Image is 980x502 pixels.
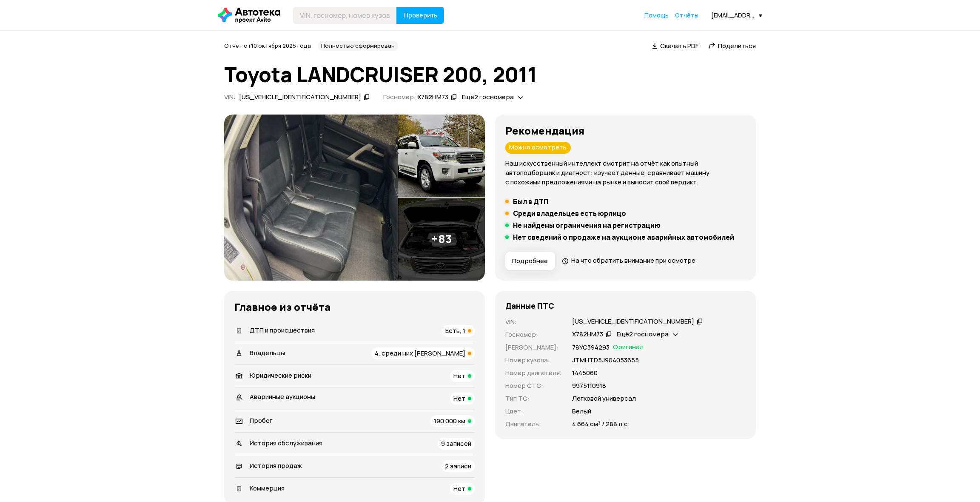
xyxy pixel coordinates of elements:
p: VIN : [505,317,562,327]
h5: Нет сведений о продаже на аукционе аварийных автомобилей [513,233,734,241]
span: Поделиться [718,41,756,50]
p: Тип ТС : [505,394,562,403]
span: Нет [453,394,465,403]
h5: Не найдены ограничения на регистрацию [513,221,661,229]
p: Наш искусственный интеллект смотрит на отчёт как опытный автоподборщик и диагност: изучает данные... [505,159,746,187]
p: Госномер : [505,330,562,339]
h3: Рекомендация [505,125,746,137]
span: Аварийные аукционы [250,392,315,401]
p: Двигатель : [505,419,562,429]
button: Подробнее [505,252,555,270]
h5: Был в ДТП [513,197,548,206]
p: 78УС394293 [572,343,610,352]
span: Ещё 2 госномера [462,92,514,101]
span: Нет [453,484,465,493]
span: Владельцы [250,348,285,357]
span: Госномер: [383,92,416,101]
a: Скачать PDF [652,41,698,50]
span: Есть, 1 [445,326,465,335]
span: Проверить [403,12,437,19]
input: VIN, госномер, номер кузова [293,7,397,24]
div: [US_VEHICLE_IDENTIFICATION_NUMBER] [572,317,694,326]
p: 1445060 [572,368,598,378]
a: Помощь [644,11,669,20]
span: Отчёт от 10 октября 2025 года [224,42,311,49]
span: Юридические риски [250,371,311,380]
span: 190 000 км [434,416,465,425]
p: 4 664 см³ / 288 л.с. [572,419,630,429]
span: Скачать PDF [660,41,698,50]
div: [EMAIL_ADDRESS][DOMAIN_NAME] [711,11,762,19]
span: История продаж [250,461,302,470]
h1: Toyota LANDCRUISER 200, 2011 [224,63,756,86]
span: Ещё 2 госномера [617,330,669,338]
p: Цвет : [505,407,562,416]
span: 4, среди них [PERSON_NAME] [375,349,465,358]
p: Номер двигателя : [505,368,562,378]
p: 9975110918 [572,381,606,390]
span: Отчёты [675,11,698,19]
span: Пробег [250,416,273,425]
span: Коммерция [250,484,285,493]
h3: Главное из отчёта [234,301,475,313]
p: Легковой универсал [572,394,636,403]
span: 2 записи [445,462,471,470]
span: ДТП и происшествия [250,326,315,335]
button: Проверить [396,7,444,24]
h4: Данные ПТС [505,301,554,310]
a: Отчёты [675,11,698,20]
span: На что обратить внимание при осмотре [571,256,695,265]
div: [US_VEHICLE_IDENTIFICATION_NUMBER] [239,93,361,102]
div: Х782НМ73 [417,93,448,102]
p: Белый [572,407,591,416]
div: Можно осмотреть [505,142,571,154]
span: Подробнее [512,257,548,265]
p: Номер СТС : [505,381,562,390]
span: Помощь [644,11,669,19]
a: На что обратить внимание при осмотре [562,256,695,265]
div: Х782НМ73 [572,330,603,339]
span: История обслуживания [250,439,322,447]
h5: Среди владельцев есть юрлицо [513,209,626,218]
p: JТМНТD5J904053655 [572,356,639,365]
p: Номер кузова : [505,356,562,365]
span: VIN : [224,92,236,101]
div: Полностью сформирован [318,41,398,51]
span: 9 записей [441,439,471,448]
span: Оригинал [613,343,644,352]
a: Поделиться [709,41,756,50]
p: [PERSON_NAME] : [505,343,562,352]
span: Нет [453,371,465,380]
